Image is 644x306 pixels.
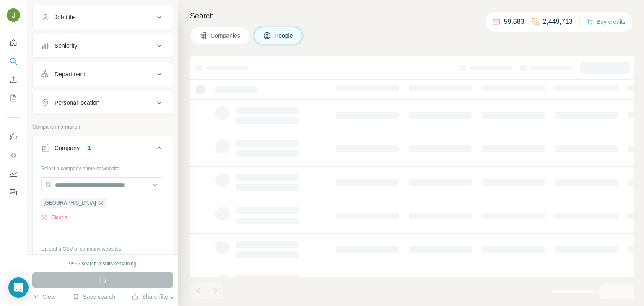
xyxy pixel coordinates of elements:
button: My lists [7,91,20,106]
p: Upload a CSV of company websites. [41,245,164,253]
p: Company information [32,123,173,131]
button: Share filters [132,293,173,301]
button: Enrich CSV [7,72,20,87]
button: Clear all [41,214,70,221]
div: Personal location [55,99,99,107]
button: Feedback [7,185,20,200]
img: Avatar [7,8,20,22]
button: Clear [32,293,56,301]
button: Search [7,54,20,69]
p: 2,449,713 [543,17,573,27]
div: Seniority [55,41,77,50]
button: Buy credits [587,16,626,28]
button: Seniority [33,36,173,56]
button: Job title [33,7,173,27]
h4: Search [190,10,634,22]
button: Department [33,64,173,84]
span: Companies [210,31,241,40]
div: Select a company name or website [41,161,164,172]
div: Department [55,70,85,78]
span: [GEOGRAPHIC_DATA] [44,199,96,207]
div: Job title [55,13,75,21]
button: Quick start [7,35,20,50]
div: Open Intercom Messenger [8,277,29,298]
div: 1 [85,144,94,152]
button: Personal location [33,93,173,113]
p: Your list is private and won't be saved or shared. [41,253,164,260]
span: People [275,31,294,40]
div: 9956 search results remaining [69,260,137,267]
div: Company [55,144,80,152]
button: Dashboard [7,166,20,182]
button: Save search [73,293,115,301]
button: Use Surfe on LinkedIn [7,130,20,145]
button: Company1 [33,138,173,161]
button: Use Surfe API [7,148,20,163]
p: 59,683 [504,17,525,27]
